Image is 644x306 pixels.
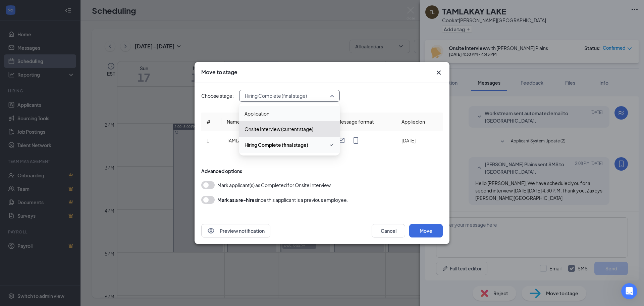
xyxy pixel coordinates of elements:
th: Applied on [396,113,443,131]
button: Messages [67,210,134,236]
svg: Cross [435,69,443,77]
img: Profile image for Chloe [91,11,105,24]
p: How can we help? [13,71,121,82]
img: Profile image for James [78,11,92,24]
b: Mark as a re-hire [217,197,255,203]
p: Hi [PERSON_NAME] 👋 [13,48,121,71]
svg: Email [337,136,345,144]
iframe: Intercom live chat [621,283,637,299]
h3: Move to stage [201,69,237,76]
svg: MobileSms [352,136,360,144]
th: Name [221,113,284,131]
span: Onsite Interview (current stage) [245,125,313,133]
img: logo [13,14,52,23]
button: Cancel [372,224,405,237]
div: since this applicant is a previous employee. [217,196,348,204]
span: Hiring Complete (final stage) [245,91,307,101]
div: Send us a message [14,96,112,103]
td: [DATE] [396,131,443,150]
td: TAMLAKAY LAKE [221,131,284,150]
div: Advanced options [201,168,443,174]
svg: Eye [207,227,215,235]
span: Application [245,110,269,117]
span: Mark applicant(s) as Completed for Onsite Interview [217,181,331,189]
span: Hiring Complete (final stage) [245,141,308,148]
th: Message format [332,113,396,131]
span: 1 [207,137,209,143]
span: Messages [89,226,112,231]
span: Home [26,226,41,231]
svg: Checkmark [329,141,334,149]
div: Send us a messageWe typically reply in under a minute [7,90,127,116]
div: Close [115,11,127,23]
button: Close [435,69,443,77]
div: We typically reply in under a minute [14,103,112,110]
th: # [201,113,221,131]
button: EyePreview notification [201,224,270,237]
img: Profile image for CJ [66,11,79,24]
span: Choose stage: [201,92,234,99]
button: Move [409,224,443,237]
